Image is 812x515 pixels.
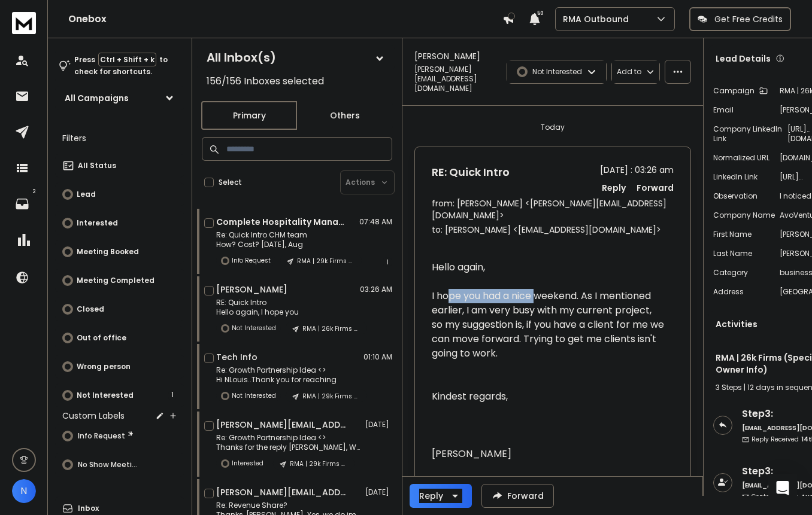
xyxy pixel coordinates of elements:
[55,269,184,292] button: Meeting Completed
[55,182,184,206] button: Lead
[713,86,755,96] p: Campaign
[216,298,360,307] p: RE: Quick Intro
[232,391,276,400] p: Not Interested
[532,67,582,77] p: Not Interested
[713,124,787,144] p: Company LinkedIn Link
[216,365,360,375] p: Re: Growth Partnership Idea <>
[383,257,392,267] div: 1
[713,287,744,297] p: Address
[207,51,276,63] h1: All Inbox(s)
[216,486,348,498] h1: [PERSON_NAME][EMAIL_ADDRESS][DOMAIN_NAME]
[432,197,674,221] p: from: [PERSON_NAME] <[PERSON_NAME][EMAIL_ADDRESS][DOMAIN_NAME]>
[55,240,184,264] button: Meeting Booked
[689,7,791,31] button: Get Free Credits
[216,351,257,363] h1: Tech Info
[12,12,36,34] img: logo
[216,284,287,295] h1: [PERSON_NAME]
[216,307,360,317] p: Hello again, I hope you
[232,459,263,468] p: Interested
[55,211,184,235] button: Interested
[617,67,641,77] p: Add to
[713,105,734,115] p: Email
[78,460,141,470] span: No Show Meeting
[713,191,758,201] p: observation
[55,130,184,147] h3: Filters
[410,484,472,508] button: Reply
[637,182,674,194] div: Forward
[74,54,168,78] p: Press to check for shortcuts.
[216,419,348,431] h1: [PERSON_NAME][EMAIL_ADDRESS][DOMAIN_NAME]
[77,276,154,285] p: Meeting Completed
[216,216,348,228] h1: Complete Hospitality Management
[55,383,184,407] button: Not Interested1
[232,324,276,333] p: Not Interested
[244,74,324,89] h3: Inboxes selected
[12,479,36,503] button: N
[414,65,499,93] p: [PERSON_NAME][EMAIL_ADDRESS][DOMAIN_NAME]
[716,53,771,65] p: Lead Details
[360,285,392,294] p: 03:26 AM
[216,375,360,385] p: Hi NLouis..Thank you for reaching
[55,297,184,321] button: Closed
[432,164,510,181] h1: RE: Quick Intro
[65,92,129,104] h1: All Campaigns
[55,86,184,110] button: All Campaigns
[714,13,783,25] p: Get Free Credits
[55,355,184,379] button: Wrong person
[77,333,126,343] p: Out of office
[77,304,104,314] p: Closed
[216,240,360,249] p: How? Cost? [DATE], Aug
[713,211,775,220] p: Company Name
[216,443,360,452] p: Thanks for the reply [PERSON_NAME], What
[78,431,125,441] span: Info Request
[713,268,748,278] p: category
[10,192,34,216] a: 2
[713,172,758,182] p: LinkedIn Link
[365,420,392,429] p: [DATE]
[536,10,544,18] span: 50
[713,153,769,163] p: Normalized URL
[713,249,752,258] p: Last Name
[62,410,125,422] h3: Custom Labels
[297,257,355,266] p: RMA | 29k Firms (General Team Info)
[363,352,392,362] p: 01:10 AM
[77,247,139,257] p: Meeting Booked
[216,433,360,443] p: Re: Growth Partnership Idea <>
[297,102,393,129] button: Others
[219,178,242,187] label: Select
[602,182,626,194] button: Reply
[365,487,392,497] p: [DATE]
[419,490,443,502] div: Reply
[359,217,392,227] p: 07:48 AM
[713,230,752,239] p: First Name
[216,501,360,510] p: Re: Revenue Share?
[77,190,96,199] p: Lead
[98,53,156,66] span: Ctrl + Shift + k
[55,453,184,477] button: No Show Meeting
[168,391,177,400] div: 1
[29,187,39,197] p: 2
[563,13,634,25] p: RMA Outbound
[481,484,554,508] button: Forward
[768,474,797,502] div: Open Intercom Messenger
[78,161,116,170] p: All Status
[600,164,674,176] p: [DATE] : 03:26 am
[197,45,395,69] button: All Inbox(s)
[77,362,131,371] p: Wrong person
[713,86,768,96] button: Campaign
[541,123,565,132] p: Today
[716,382,742,392] span: 3 Steps
[216,230,360,240] p: Re: Quick Intro CHM team
[290,459,347,468] p: RMA | 29k Firms (General Team Info)
[201,101,297,130] button: Primary
[232,256,271,265] p: Info Request
[55,326,184,350] button: Out of office
[207,74,241,89] span: 156 / 156
[302,392,360,401] p: RMA | 29k Firms (General Team Info)
[68,12,502,26] h1: Onebox
[55,154,184,178] button: All Status
[78,504,99,513] p: Inbox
